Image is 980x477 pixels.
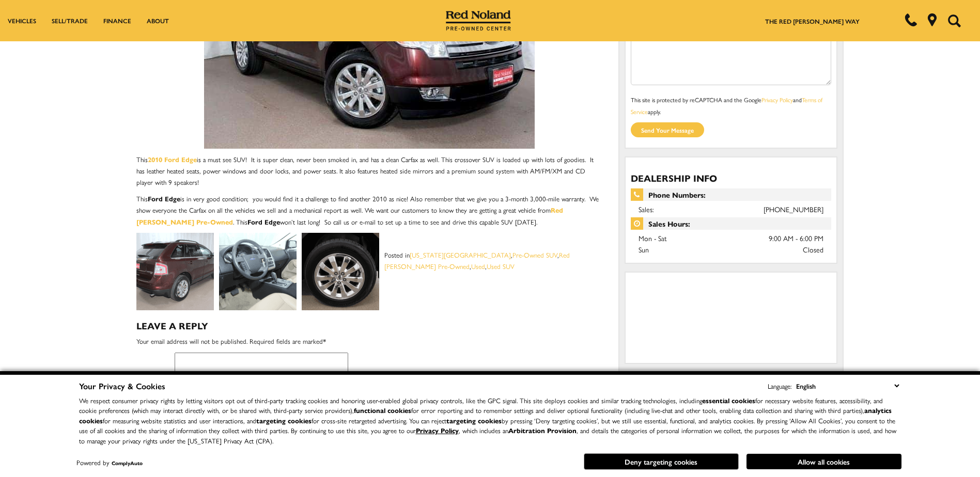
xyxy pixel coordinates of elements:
[765,17,860,26] a: The Red [PERSON_NAME] Way
[631,188,832,201] span: Phone Numbers:
[487,261,515,271] a: Used SUV
[79,395,901,446] p: We respect consumer privacy rights by letting visitors opt out of third-party tracking cookies an...
[302,233,379,310] img: 2010 Ford Edge for Sale in Colorado Springs
[136,154,603,188] p: This is a must see SUV! It is super clean, never been smoked in, and has a clean Carfax as well. ...
[384,250,570,271] a: Red [PERSON_NAME] Pre-Owned
[746,454,901,469] button: Allow all cookies
[639,244,649,255] span: Sun
[794,380,901,392] select: Language Select
[761,95,793,104] a: Privacy Policy
[471,261,485,271] a: Used
[702,395,755,405] strong: essential cookies
[410,250,511,260] a: [US_STATE][GEOGRAPHIC_DATA]
[416,425,459,435] a: Privacy Policy
[508,425,577,435] strong: Arbitration Provision
[631,122,704,137] input: Send your message
[631,278,832,355] iframe: Dealer location map
[631,217,832,230] span: Sales Hours:
[76,459,143,466] div: Powered by
[136,321,603,331] h3: Leave a Reply
[354,405,411,415] strong: functional cookies
[219,233,297,310] img: 2010 Ford Edge for Sale at Red Noland Used Cars in Colorado Springs
[79,405,892,425] strong: analytics cookies
[631,95,822,116] a: Terms of Service
[803,244,823,255] span: Closed
[631,95,822,116] small: This site is protected by reCAPTCHA and the Google and apply.
[136,233,214,310] img: 2010 Ford Edge for Sale at Red Noland Pre-Owned In Colorado Springs
[769,232,823,244] span: 9:00 AM - 6:00 PM
[446,416,502,425] strong: targeting cookies
[136,193,603,227] p: This is in very good condition; you would find it a challenge to find another 2010 as nice! Also ...
[250,336,326,346] span: Required fields are marked
[148,154,197,164] a: 2010 Ford Edge
[768,383,791,389] div: Language:
[639,233,667,243] span: Mon - Sat
[136,336,247,346] span: Your email address will not be published.
[148,194,180,203] strong: Ford Edge
[79,380,165,392] span: Your Privacy & Cookies
[446,10,511,31] img: Red Noland Pre-Owned
[584,453,739,470] button: Deny targeting cookies
[944,1,965,41] button: Open the search field
[256,416,312,425] strong: targeting cookies
[512,250,557,260] a: Pre-Owned SUV
[764,204,823,214] a: [PHONE_NUMBER]
[247,217,280,227] strong: Ford Edge
[136,205,563,226] a: Red [PERSON_NAME] Pre-Owned
[639,204,654,214] span: Sales:
[631,173,832,183] h3: Dealership Info
[112,459,143,467] a: ComplyAuto
[446,14,511,24] a: Red Noland Pre-Owned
